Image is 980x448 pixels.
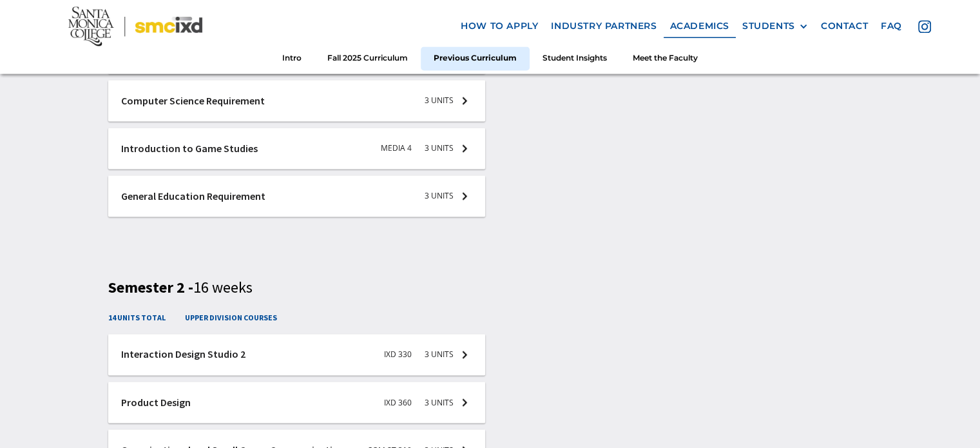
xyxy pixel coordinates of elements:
a: Student Insights [530,47,620,71]
h4: 14 units total [108,311,166,324]
a: contact [814,15,874,39]
span: 16 weeks [193,277,253,297]
a: industry partners [544,15,663,39]
img: icon - instagram [918,21,931,34]
div: STUDENTS [742,21,808,32]
a: how to apply [454,15,544,39]
h3: Semester 2 - [108,278,872,297]
a: Meet the Faculty [620,47,711,71]
a: Fall 2025 Curriculum [314,47,421,71]
a: faq [874,15,908,39]
a: Previous Curriculum [421,47,530,71]
h4: upper division courses [185,311,277,324]
a: Academics [664,15,736,39]
img: Santa Monica College - SMC IxD logo [68,7,202,46]
div: STUDENTS [742,21,795,32]
a: Intro [269,47,314,71]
